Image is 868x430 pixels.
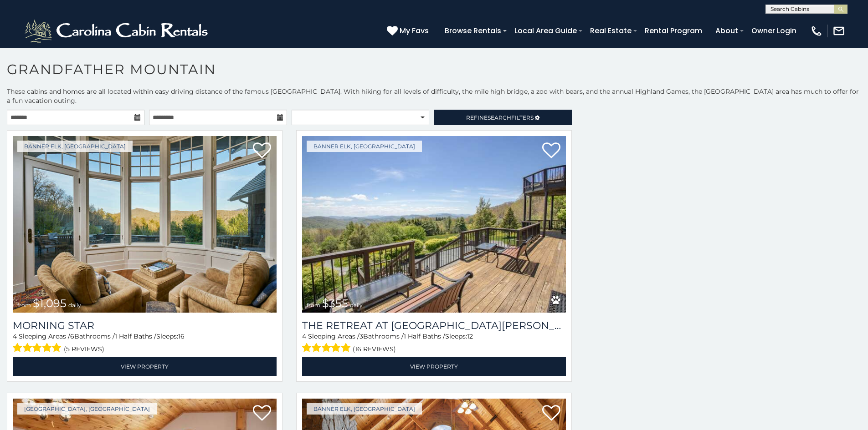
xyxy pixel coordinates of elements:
img: The Retreat at Mountain Meadows [302,136,566,313]
a: Banner Elk, [GEOGRAPHIC_DATA] [17,141,133,152]
span: from [307,302,320,309]
a: Banner Elk, [GEOGRAPHIC_DATA] [307,141,422,152]
span: 4 [13,332,17,340]
span: 4 [302,332,306,340]
span: 6 [70,332,74,340]
h3: The Retreat at Mountain Meadows [302,319,566,332]
a: About [711,23,743,39]
img: mail-regular-white.png [832,25,845,37]
span: daily [350,302,363,309]
a: Add to favorites [253,404,271,423]
a: RefineSearchFilters [434,110,571,125]
a: Local Area Guide [510,23,581,39]
a: View Property [13,357,277,376]
a: Add to favorites [542,404,560,423]
span: 1 Half Baths / [404,332,445,340]
span: My Favs [400,25,429,36]
span: (16 reviews) [353,343,396,355]
span: Search [488,114,511,121]
span: 12 [467,332,473,340]
span: 16 [178,332,185,340]
img: phone-regular-white.png [810,25,823,37]
span: (5 reviews) [64,343,104,355]
a: View Property [302,357,566,376]
img: Morning Star [13,136,277,313]
a: Owner Login [747,23,801,39]
a: Rental Program [640,23,707,39]
span: $1,095 [33,297,67,310]
a: [GEOGRAPHIC_DATA], [GEOGRAPHIC_DATA] [17,403,157,415]
a: Morning Star from $1,095 daily [13,136,277,313]
a: Banner Elk, [GEOGRAPHIC_DATA] [307,403,422,415]
a: Add to favorites [542,142,560,161]
span: Refine Filters [466,114,534,121]
a: The Retreat at [GEOGRAPHIC_DATA][PERSON_NAME] [302,319,566,332]
a: Add to favorites [253,142,271,161]
div: Sleeping Areas / Bathrooms / Sleeps: [302,332,566,355]
span: daily [68,302,81,309]
img: White-1-2.png [23,17,212,45]
a: The Retreat at Mountain Meadows from $355 daily [302,136,566,313]
span: $355 [322,297,348,310]
a: Real Estate [586,23,636,39]
a: My Favs [387,25,431,37]
span: from [17,302,31,309]
div: Sleeping Areas / Bathrooms / Sleeps: [13,332,277,355]
a: Morning Star [13,319,277,332]
span: 3 [360,332,363,340]
span: 1 Half Baths / [115,332,156,340]
a: Browse Rentals [440,23,506,39]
